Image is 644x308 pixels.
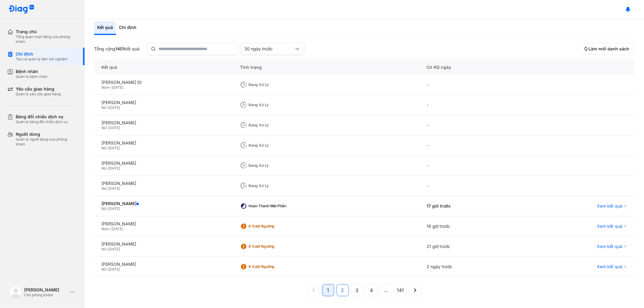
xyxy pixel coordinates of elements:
[248,123,297,128] div: Đang xử lý
[8,5,34,14] img: logo
[16,132,77,137] div: Người dùng
[248,103,297,107] div: Đang xử lý
[16,119,68,124] div: Quản lý bảng đối chiếu dịch vụ
[248,183,297,188] div: Đang xử lý
[106,125,108,130] span: -
[101,85,110,90] span: Nam
[10,286,22,298] img: logo
[94,21,116,35] div: Kết quả
[248,82,297,87] div: Đang xử lý
[101,146,106,150] span: Nữ
[108,125,120,130] span: [DATE]
[419,95,521,115] div: -
[24,287,68,293] div: [PERSON_NAME]
[101,181,226,186] div: [PERSON_NAME]
[419,156,521,176] div: -
[419,237,521,257] div: 21 giờ trước
[370,287,373,294] span: 4
[248,264,297,269] div: 8 Vượt ngưỡng
[94,60,233,75] div: Kết quả
[248,204,297,208] div: Hoàn thành một phần
[597,203,622,209] span: Xem kết quả
[327,287,329,294] span: 1
[248,244,297,249] div: 8 Vượt ngưỡng
[101,120,226,125] div: [PERSON_NAME]
[101,186,106,191] span: Nữ
[106,186,108,191] span: -
[397,287,404,294] span: 141
[106,146,108,150] span: -
[16,92,61,97] div: Quản lý yêu cầu giao hàng
[16,51,68,57] div: Chỉ định
[110,85,111,90] span: -
[101,105,106,110] span: Nữ
[588,46,629,52] span: Làm mới danh sách
[101,125,106,130] span: Nữ
[111,85,123,90] span: [DATE]
[101,241,226,247] div: [PERSON_NAME]
[101,221,226,227] div: [PERSON_NAME]
[106,206,108,211] span: -
[94,46,139,52] div: Tổng cộng kết quả
[337,284,349,296] button: 2
[101,262,226,267] div: [PERSON_NAME]
[101,267,106,271] span: Nữ
[108,186,120,191] span: [DATE]
[106,267,108,271] span: -
[16,69,47,74] div: Bệnh nhân
[108,166,120,170] span: [DATE]
[244,46,294,52] div: 30 ngày trước
[16,86,61,92] div: Yêu cầu giao hàng
[419,75,521,95] div: -
[101,247,106,251] span: Nữ
[108,105,120,110] span: [DATE]
[356,287,359,294] span: 3
[384,287,388,294] span: ...
[419,176,521,196] div: -
[101,140,226,146] div: [PERSON_NAME]
[597,244,622,249] span: Xem kết quả
[419,257,521,277] div: 2 ngày trước
[108,146,120,150] span: [DATE]
[578,43,634,55] button: Làm mới danh sách
[395,284,407,296] button: 141
[101,160,226,166] div: [PERSON_NAME]
[419,196,521,216] div: 17 giờ trước
[108,206,120,211] span: [DATE]
[380,284,392,296] button: ...
[116,21,139,35] div: Chỉ định
[322,284,334,296] button: 1
[248,143,297,148] div: Đang xử lý
[111,227,123,231] span: [DATE]
[16,34,77,44] div: Tổng quan hoạt động của phòng khám
[233,60,419,75] div: Tình trạng
[101,166,106,170] span: Nữ
[16,137,77,147] div: Quản lý người dùng của phòng khám
[419,216,521,237] div: 18 giờ trước
[108,247,120,251] span: [DATE]
[351,284,363,296] button: 3
[16,29,77,34] div: Trang chủ
[16,57,68,62] div: Tạo và quản lý đơn xét nghiệm
[115,46,124,51] span: 1401
[248,163,297,168] div: Đang xử lý
[16,74,47,79] div: Quản lý bệnh nhân
[106,247,108,251] span: -
[248,224,297,229] div: 6 Vượt ngưỡng
[101,227,110,231] span: Nam
[101,100,226,105] div: [PERSON_NAME]
[366,284,378,296] button: 4
[101,206,106,211] span: Nữ
[106,105,108,110] span: -
[24,293,68,297] div: Chủ phòng khám
[110,227,111,231] span: -
[419,115,521,135] div: -
[419,135,521,156] div: -
[16,114,68,119] div: Bảng đối chiếu dịch vụ
[419,60,521,75] div: Có KQ ngày
[341,287,344,294] span: 2
[106,166,108,170] span: -
[101,201,226,206] div: [PERSON_NAME]
[108,267,120,271] span: [DATE]
[101,80,226,85] div: [PERSON_NAME] DI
